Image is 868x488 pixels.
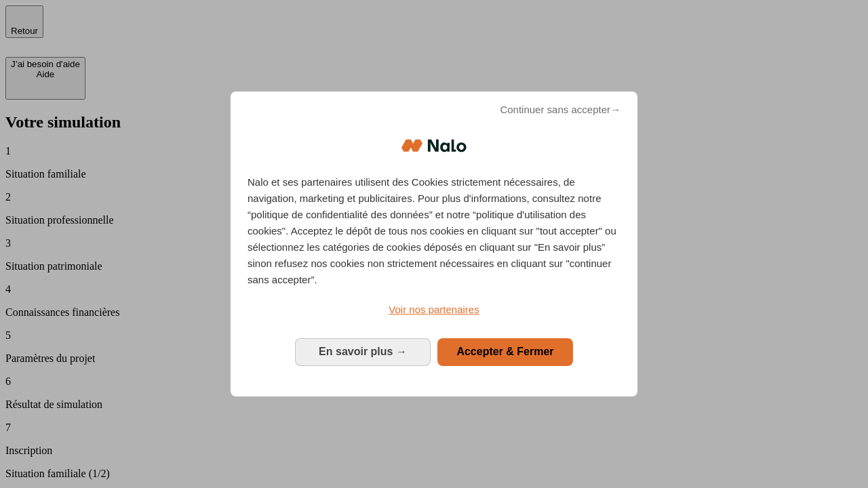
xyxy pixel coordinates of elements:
[248,174,620,288] p: Nalo et ses partenaires utilisent des Cookies strictement nécessaires, de navigation, marketing e...
[437,338,573,365] button: Accepter & Fermer: Accepter notre traitement des données et fermer
[500,102,620,118] span: Continuer sans accepter→
[389,304,479,315] span: Voir nos partenaires
[401,125,467,166] img: Logo
[248,302,620,318] a: Voir nos partenaires
[295,338,431,365] button: En savoir plus: Configurer vos consentements
[231,91,637,396] div: Bienvenue chez Nalo Gestion du consentement
[456,346,553,357] span: Accepter & Fermer
[319,346,407,357] span: En savoir plus →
